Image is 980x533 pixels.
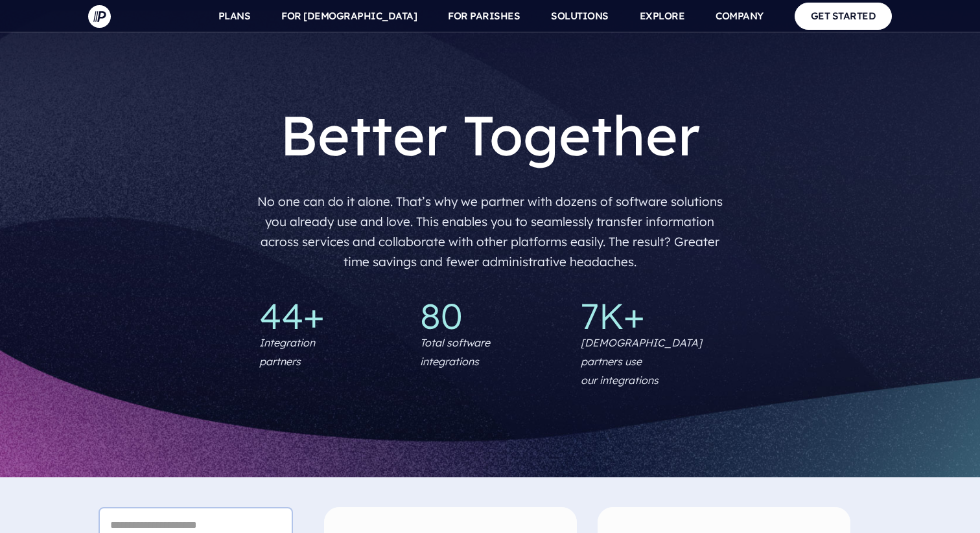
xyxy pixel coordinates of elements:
[420,334,490,371] p: Total software integrations
[259,334,315,371] p: Integration partners
[253,101,727,168] h1: Better Together
[259,298,399,334] p: 44+
[253,187,727,277] p: No one can do it alone. That’s why we partner with dozens of software solutions you already use a...
[581,298,721,334] p: 7K+
[420,298,560,334] p: 80
[795,3,892,29] a: GET STARTED
[581,334,721,389] p: [DEMOGRAPHIC_DATA] partners use our integrations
